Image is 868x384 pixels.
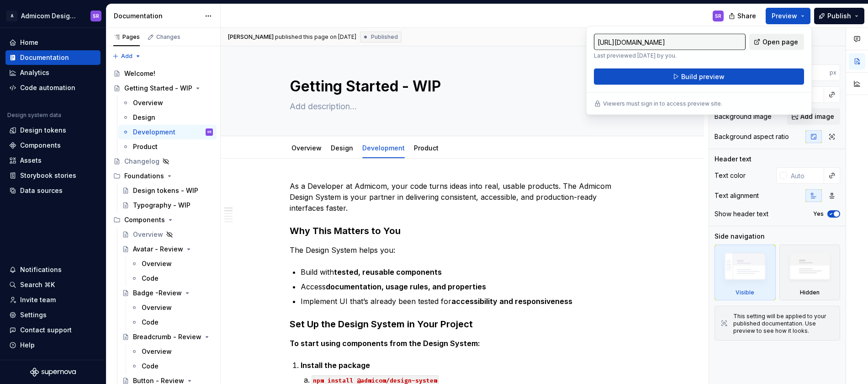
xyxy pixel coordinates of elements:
div: Welcome! [124,69,155,78]
a: Overview [118,227,217,242]
button: Add [110,50,144,63]
div: Components [110,213,217,227]
a: Design [118,110,217,125]
a: Overview [127,344,217,359]
p: Viewers must sign in to access preview site. [603,100,722,107]
button: Preview [766,8,810,24]
a: Design tokens [5,123,101,138]
button: Contact support [5,323,101,337]
a: Badge -Review [118,286,217,300]
div: Background aspect ratio [715,132,789,141]
div: Data sources [20,186,63,195]
a: Data sources [5,183,101,198]
div: Overview [288,138,325,157]
div: Hidden [779,245,841,300]
strong: accessibility and responsiveness [451,297,572,306]
div: Product [410,138,442,157]
label: Yes [813,210,824,218]
span: Add image [800,112,834,121]
div: SR [207,128,212,137]
div: Notifications [20,265,62,274]
p: Last previewed [DATE] by you. [594,52,746,59]
div: Code [142,274,159,283]
div: Storybook stories [20,171,76,180]
div: Code [142,318,159,327]
div: Search ⌘K [20,280,55,289]
a: Documentation [5,50,101,65]
span: Build preview [681,72,725,81]
a: Code automation [5,80,101,95]
div: Development [133,128,175,137]
div: Foundations [110,169,217,183]
a: Avatar - Review [118,242,217,256]
button: Share [724,8,762,24]
div: Design tokens [20,126,66,135]
svg: Supernova Logo [30,368,76,377]
div: Text alignment [715,191,759,200]
p: As a Developer at Admicom, your code turns ideas into real, usable products. The Admicom Design S... [290,181,635,213]
div: Avatar - Review [133,245,183,254]
div: Product [133,142,158,151]
div: Components [124,215,165,224]
div: Overview [142,347,172,356]
a: Product [118,139,217,154]
div: Admicom Design System [21,11,79,21]
a: Breadcrumb - Review [118,330,217,344]
a: Components [5,138,101,153]
span: Open page [762,37,798,47]
div: Text color [715,171,746,180]
p: Build with [301,267,635,277]
div: A [6,11,17,21]
p: px [830,69,836,76]
div: This setting will be applied to your published documentation. Use preview to see how it looks. [733,313,834,335]
div: Help [20,341,35,350]
div: Analytics [20,68,49,77]
span: Published [371,33,398,41]
button: Add image [787,108,840,125]
div: Background image [715,112,772,121]
textarea: Getting Started - WIP [288,75,633,97]
span: Add [121,53,132,60]
div: SR [93,12,99,20]
button: AAdmicom Design SystemSR [2,6,104,26]
div: Foundations [124,171,164,181]
div: published this page on [DATE] [275,33,356,41]
a: Development [362,144,405,152]
div: Header text [715,155,752,164]
a: Storybook stories [5,168,101,183]
a: Code [127,315,217,330]
div: Typography - WIP [133,201,191,210]
a: Assets [5,153,101,168]
a: DevelopmentSR [118,125,217,139]
a: Open page [749,34,804,50]
button: Publish [814,8,864,24]
a: Getting Started - WIP [110,81,217,96]
div: Documentation [20,53,69,62]
div: Getting Started - WIP [124,84,192,93]
a: Overview [127,256,217,271]
div: Design [133,113,155,122]
div: Components [20,141,61,150]
div: Pages [113,33,140,41]
strong: Install the package [301,361,370,370]
a: Typography - WIP [118,198,217,213]
button: Notifications [5,262,101,277]
div: Changes [156,33,180,41]
div: Badge -Review [133,288,182,298]
div: Development [359,138,408,157]
div: Contact support [20,325,72,335]
a: Overview [118,96,217,110]
a: Changelog [110,154,217,169]
div: SR [715,12,721,20]
p: The Design System helps you: [290,245,635,256]
button: Build preview [594,69,804,85]
div: Assets [20,156,42,165]
div: Overview [142,303,172,312]
span: Publish [827,11,851,21]
div: Code automation [20,83,75,92]
div: Design system data [7,112,61,119]
a: Design [331,144,353,152]
a: Welcome! [110,66,217,81]
div: Invite team [20,295,56,304]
